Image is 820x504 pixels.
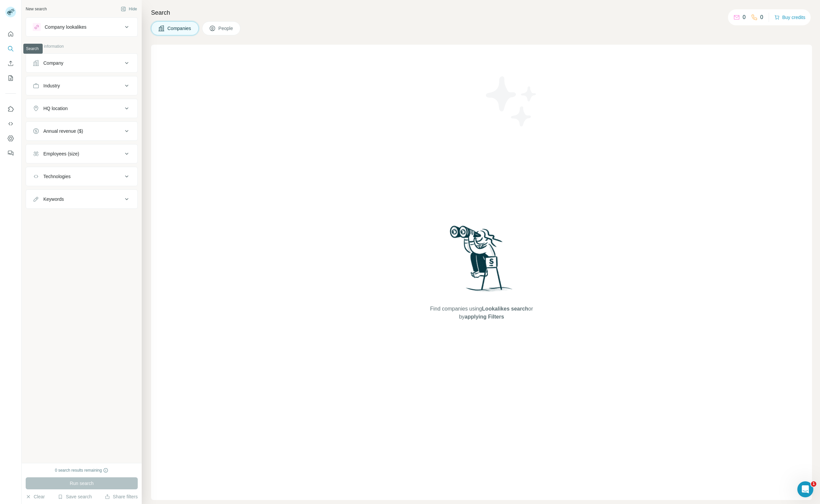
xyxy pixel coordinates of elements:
div: Company lookalikes [45,24,86,30]
span: 1 [811,481,816,487]
button: Use Surfe API [5,118,16,130]
button: Technologies [26,168,137,184]
button: Search [5,43,16,55]
p: 0 [743,13,746,21]
button: Clear [26,493,45,500]
button: HQ location [26,100,137,116]
div: New search [26,6,47,12]
button: Buy credits [774,13,805,22]
button: Save search [58,493,92,500]
button: Industry [26,78,137,94]
span: Find companies using or by [428,305,535,321]
button: Feedback [5,147,16,159]
div: Employees (size) [43,150,79,157]
button: Annual revenue ($) [26,123,137,139]
div: 0 search results remaining [55,467,109,473]
button: Use Surfe on LinkedIn [5,103,16,115]
button: Enrich CSV [5,57,16,69]
button: Employees (size) [26,146,137,162]
p: 0 [760,13,763,21]
img: Surfe Illustration - Woman searching with binoculars [447,224,516,298]
h4: Search [151,8,812,17]
button: Hide [116,4,142,14]
p: Company information [26,43,138,49]
button: Keywords [26,191,137,207]
div: Technologies [43,173,71,180]
button: Company [26,55,137,71]
div: Company [43,60,63,66]
iframe: Intercom live chat [797,481,813,497]
button: My lists [5,72,16,84]
span: People [218,25,234,32]
div: Industry [43,82,60,89]
div: Annual revenue ($) [43,128,83,134]
div: Keywords [43,196,64,202]
span: applying Filters [465,314,504,320]
span: Companies [167,25,192,32]
button: Share filters [105,493,138,500]
img: Surfe Illustration - Stars [482,71,542,131]
button: Dashboard [5,132,16,144]
button: Quick start [5,28,16,40]
div: HQ location [43,105,68,112]
span: Lookalikes search [482,306,528,312]
button: Company lookalikes [26,19,137,35]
